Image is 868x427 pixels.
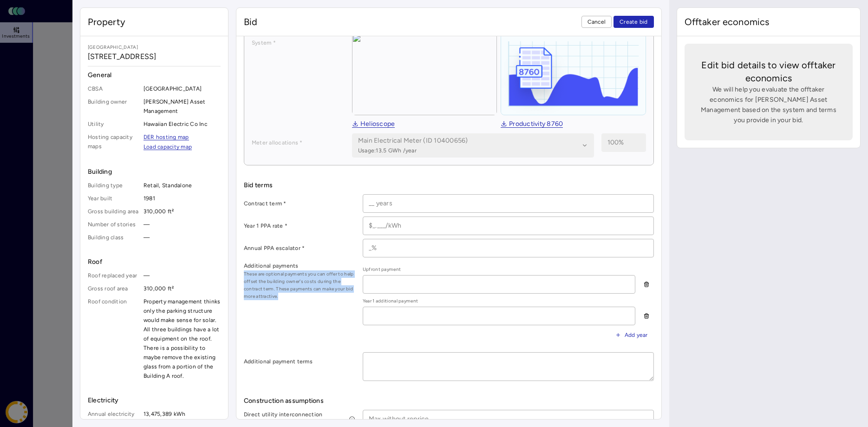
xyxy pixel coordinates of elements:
[88,97,140,116] span: Building owner
[144,271,221,280] span: —
[625,330,648,340] span: Add year
[244,357,355,366] label: Additional payment terms
[144,194,221,203] span: 1981
[244,261,355,270] label: Additional payments
[88,51,221,62] span: [STREET_ADDRESS]
[352,33,497,115] img: view
[244,199,355,208] label: Contract term *
[699,85,838,125] span: We will help you evaluate the offtaker economics for [PERSON_NAME] Asset Management based on the ...
[144,84,221,93] span: [GEOGRAPHIC_DATA]
[699,59,838,85] span: Edit bid details to view offtaker economics
[144,220,221,229] span: —
[144,233,221,242] span: —
[363,195,653,212] input: __ years
[88,119,140,129] span: Utility
[244,15,257,28] span: Bid
[88,297,140,381] span: Roof condition
[144,207,221,216] span: 310,000 ft²
[88,15,125,28] span: Property
[581,16,612,28] button: Cancel
[620,17,648,26] span: Create bid
[88,395,221,406] span: Electricity
[88,44,221,51] span: [GEOGRAPHIC_DATA]
[602,134,646,151] input: 100%
[88,233,140,242] span: Building class
[244,396,654,406] span: Construction assumptions
[88,220,140,229] span: Number of stories
[88,84,140,93] span: CBSA
[88,257,221,267] span: Roof
[244,270,355,300] span: These are optional payments you can offer to help offset the building owner's costs during the co...
[144,119,221,129] span: Hawaiian Electric Co Inc
[352,121,395,128] a: Helioscope
[501,34,645,115] img: helioscope-8760-1D3KBreE.png
[501,121,563,128] a: Productivity 8760
[252,38,345,47] label: System *
[88,284,140,293] span: Gross roof area
[244,243,355,253] label: Annual PPA escalator *
[88,181,140,190] span: Building type
[244,221,355,230] label: Year 1 PPA rate *
[144,134,189,140] a: DER hosting map
[88,132,140,152] span: Hosting capacity maps
[88,207,140,216] span: Gross building area
[88,271,140,280] span: Roof replaced year
[685,15,770,28] span: Offtaker economics
[88,167,221,177] span: Building
[613,16,654,28] button: Create bid
[144,297,221,381] span: Property management thinks only the parking structure would make sense for solar. All three build...
[363,239,653,257] input: _%
[244,180,654,191] span: Bid terms
[252,138,345,147] label: Meter allocations *
[363,266,635,273] span: Upfront payment
[144,181,221,190] span: Retail, Standalone
[363,217,653,235] input: $_.___/kWh
[144,144,192,150] a: Load capacity map
[587,17,606,26] span: Cancel
[88,194,140,203] span: Year built
[88,70,221,80] span: General
[144,97,221,116] span: [PERSON_NAME] Asset Management
[363,297,635,305] span: Year 1 additional payment
[609,329,654,341] button: Add year
[144,284,221,293] span: 310,000 ft²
